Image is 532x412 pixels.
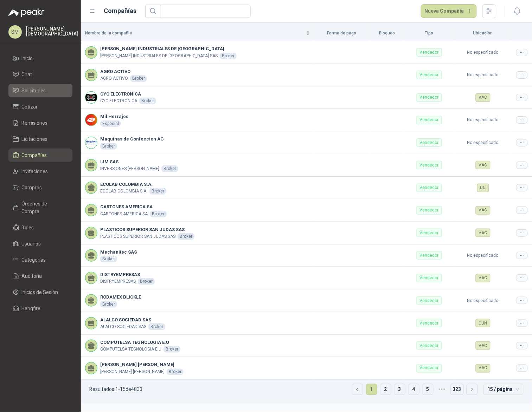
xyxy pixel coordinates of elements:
[85,92,97,103] img: Company Logo
[22,135,48,143] span: Licitaciones
[81,25,314,41] th: Nombre de la compañía
[436,384,448,395] span: •••
[476,274,491,282] div: VAC
[100,271,155,278] b: DISTRYEMPRESAS
[85,114,97,126] img: Company Logo
[22,240,41,248] span: Usuarios
[8,8,44,17] img: Logo peakr
[8,165,72,178] a: Invitaciones
[8,237,72,250] a: Usuarios
[8,68,72,81] a: Chat
[100,53,218,59] p: [PERSON_NAME] INDUSTRIALES DE [GEOGRAPHIC_DATA] SAS
[8,286,72,299] a: Inicios de Sesión
[314,25,369,41] th: Forma de pago
[423,384,433,395] a: 5
[352,384,363,395] li: Página anterior
[405,25,454,41] th: Tipo
[458,297,508,304] p: No especificado
[104,6,137,16] h1: Compañías
[100,91,156,98] b: CYC ELECTRONICA
[100,346,161,353] p: COMPUTELSA TEGNOLOGIA E.U
[100,98,137,104] p: CYC ELECTRONICA
[100,316,165,323] b: ALALCO SOCIEDAD SAS
[409,384,419,395] a: 4
[139,98,156,104] div: Broker
[22,305,41,312] span: Hangfire
[85,137,97,149] img: Company Logo
[476,206,491,215] div: VAC
[380,384,391,395] li: 2
[417,251,442,260] div: Vendedor
[476,229,491,237] div: VAC
[417,206,442,215] div: Vendedor
[138,278,155,285] div: Broker
[85,30,305,37] span: Nombre de la compañía
[488,384,519,395] span: 15 / página
[454,25,512,41] th: Ubicación
[100,294,141,301] b: RODAMEX BLICKLE
[22,151,47,159] span: Compañías
[8,197,72,218] a: Órdenes de Compra
[100,339,180,346] b: COMPUTELSA TEGNOLOGIA E.U
[22,71,32,78] span: Chat
[355,387,360,392] span: left
[22,103,38,111] span: Cotizar
[22,288,58,296] span: Inicios de Sesión
[421,4,477,18] button: Nueva Compañía
[22,54,33,62] span: Inicio
[467,384,477,395] button: right
[148,323,165,330] div: Broker
[22,168,48,175] span: Invitaciones
[476,93,491,102] div: VAC
[22,119,48,127] span: Remisiones
[100,158,178,165] b: IJM SAS
[26,26,78,36] p: [PERSON_NAME] [DEMOGRAPHIC_DATA]
[22,87,46,94] span: Solicitudes
[417,184,442,192] div: Vendedor
[100,68,147,75] b: AGRO ACTIVO
[8,302,72,315] a: Hangfire
[417,341,442,350] div: Vendedor
[477,184,489,192] div: DC
[8,25,22,39] div: SM
[100,203,167,210] b: CARTONES AMERICA SA
[89,387,142,392] p: Resultados: 1 - 15 de 4833
[149,188,166,195] div: Broker
[22,200,66,215] span: Órdenes de Compra
[100,181,166,188] b: ECOLAB COLOMBIA S.A.
[417,274,442,282] div: Vendedor
[164,346,180,353] div: Broker
[366,384,377,395] a: 1
[417,116,442,124] div: Vendedor
[467,384,478,395] li: Página siguiente
[100,249,137,256] b: Mechanitec SAS
[450,384,464,395] li: 323
[8,149,72,162] a: Compañías
[417,93,442,102] div: Vendedor
[22,256,46,264] span: Categorías
[436,384,448,395] li: 5 páginas siguientes
[369,25,405,41] th: Bloqueo
[100,136,164,143] b: Maquinas de Confeccion AG
[8,181,72,194] a: Compras
[8,269,72,283] a: Auditoria
[395,384,405,395] a: 3
[22,224,34,231] span: Roles
[458,72,508,78] p: No especificado
[161,165,178,172] div: Broker
[352,384,363,395] button: left
[417,296,442,305] div: Vendedor
[380,384,391,395] a: 2
[100,143,117,150] div: Broker
[417,319,442,327] div: Vendedor
[100,301,117,308] div: Broker
[417,48,442,57] div: Vendedor
[8,221,72,234] a: Roles
[8,132,72,146] a: Licitaciones
[408,384,419,395] li: 4
[100,369,165,375] p: [PERSON_NAME] [PERSON_NAME]
[100,188,147,195] p: ECOLAB COLOMBIA S.A.
[366,384,377,395] li: 1
[458,252,508,259] p: No especificado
